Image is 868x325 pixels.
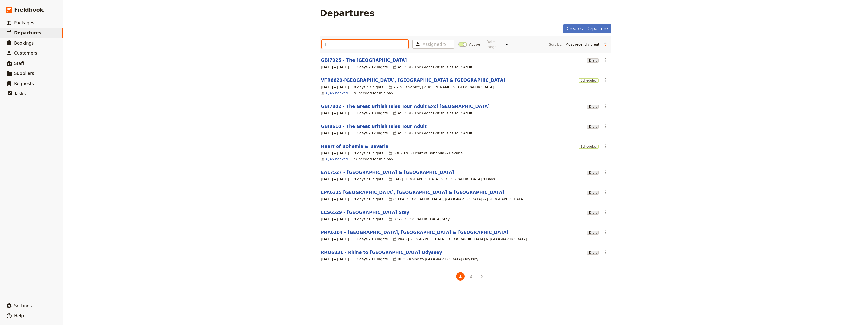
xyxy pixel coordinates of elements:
[321,197,349,202] span: [DATE] – [DATE]
[14,6,44,14] span: Fieldbook
[14,61,24,66] span: Staff
[388,217,450,222] div: LCS - [GEOGRAPHIC_DATA] Stay
[393,111,472,116] div: AS: GBI - The Great British Isles Tour Adult
[322,40,408,49] input: Type to filter
[321,111,349,116] span: [DATE] – [DATE]
[602,76,610,85] button: Actions
[321,57,407,63] a: GBI7925 - The [GEOGRAPHIC_DATA]
[602,102,610,111] button: Actions
[587,231,599,235] span: Draft
[587,171,599,175] span: Draft
[456,272,465,281] button: 1
[320,8,375,18] h1: Departures
[444,271,487,282] ul: Pagination
[393,257,479,262] div: RRO - Rhine to [GEOGRAPHIC_DATA] Odyssey
[602,40,609,48] button: Change sort direction
[602,142,610,151] button: Actions
[477,272,486,281] button: Next
[602,248,610,257] button: Actions
[14,303,32,308] span: Settings
[602,208,610,217] button: Actions
[321,169,454,175] a: EAL7527 - [GEOGRAPHIC_DATA] & [GEOGRAPHIC_DATA]
[388,151,463,156] div: BBB7320 - Heart of Bohemia & Bavaria
[563,24,611,33] a: Create a Departure
[321,151,349,156] span: [DATE] – [DATE]
[14,313,24,318] span: Help
[14,51,37,56] span: Customers
[354,197,383,202] span: 9 days / 8 nights
[393,131,472,136] div: AS: GBI - The Great British Isles Tour Adult
[469,42,480,47] span: Active
[354,237,388,242] span: 11 days / 10 nights
[321,217,349,222] span: [DATE] – [DATE]
[602,122,610,131] button: Actions
[321,123,427,129] a: GBI8610 - The Great British Isles Tour Adult
[354,131,388,136] span: 13 days / 12 nights
[321,237,349,242] span: [DATE] – [DATE]
[587,211,599,215] span: Draft
[14,20,34,25] span: Packages
[354,151,383,156] span: 9 days / 8 nights
[549,42,562,47] span: Sort by:
[393,65,472,70] div: AS: GBI - The Great British Isles Tour Adult
[321,143,388,149] a: Heart of Bohemia & Bavaria
[467,272,475,281] button: 2
[563,40,602,48] select: Sort by:
[354,177,383,182] span: 9 days / 8 nights
[14,81,34,86] span: Requests
[602,56,610,65] button: Actions
[602,188,610,197] button: Actions
[321,257,349,262] span: [DATE] – [DATE]
[321,209,409,215] a: LCS6529 - [GEOGRAPHIC_DATA] Stay
[321,131,349,136] span: [DATE] – [DATE]
[326,91,348,96] a: View the bookings for this departure
[587,125,599,129] span: Draft
[587,191,599,195] span: Draft
[321,65,349,70] span: [DATE] – [DATE]
[321,229,508,235] a: PRA6104 - [GEOGRAPHIC_DATA], [GEOGRAPHIC_DATA] & [GEOGRAPHIC_DATA]
[587,251,599,255] span: Draft
[602,168,610,177] button: Actions
[354,111,388,116] span: 11 days / 10 nights
[321,103,490,109] a: GBI7802 - The Great British Isles Tour Adult Excl [GEOGRAPHIC_DATA]
[354,217,383,222] span: 9 days / 8 nights
[587,105,599,109] span: Draft
[587,58,599,63] span: Draft
[388,197,525,202] div: C: LPA [GEOGRAPHIC_DATA], [GEOGRAPHIC_DATA] & [GEOGRAPHIC_DATA]
[14,30,41,35] span: Departures
[14,91,26,96] span: Tasks
[579,78,599,83] span: Scheduled
[423,41,446,47] input: Assigned to
[353,157,393,162] div: 27 needed for min pax
[388,85,494,90] div: AS: VFR Venice, [PERSON_NAME] & [GEOGRAPHIC_DATA]
[321,177,349,182] span: [DATE] – [DATE]
[354,65,388,70] span: 13 days / 12 nights
[321,85,349,90] span: [DATE] – [DATE]
[14,40,34,46] span: Bookings
[321,249,442,255] a: RRO6831 - Rhine to [GEOGRAPHIC_DATA] Odyssey
[321,189,504,195] a: LPA6315 [GEOGRAPHIC_DATA], [GEOGRAPHIC_DATA] & [GEOGRAPHIC_DATA]
[393,237,527,242] div: PRA - [GEOGRAPHIC_DATA], [GEOGRAPHIC_DATA] & [GEOGRAPHIC_DATA]
[321,77,505,83] a: VFR6629-[GEOGRAPHIC_DATA], [GEOGRAPHIC_DATA] & [GEOGRAPHIC_DATA]
[354,257,388,262] span: 12 days / 11 nights
[326,157,348,162] a: View the bookings for this departure
[353,91,393,96] div: 26 needed for min pax
[602,228,610,237] button: Actions
[579,145,599,149] span: Scheduled
[388,177,495,182] div: EAL- [GEOGRAPHIC_DATA] & [GEOGRAPHIC_DATA] 9 Days
[354,85,383,90] span: 8 days / 7 nights
[14,71,34,76] span: Suppliers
